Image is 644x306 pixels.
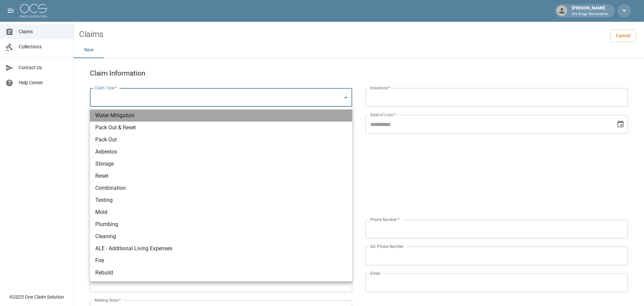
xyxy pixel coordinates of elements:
[90,243,352,255] li: ALE - Additional Living Expenses
[90,218,352,230] li: Plumbing
[90,206,352,218] li: Mold
[90,110,352,122] li: Water Mitigation
[90,158,352,170] li: Storage
[90,194,352,206] li: Testing
[90,134,352,146] li: Pack Out
[90,146,352,158] li: Asbestos
[90,170,352,182] li: Reset
[90,255,352,267] li: Fire
[90,267,352,279] li: Rebuild
[90,122,352,134] li: Pack Out & Reset
[90,182,352,194] li: Combination
[90,230,352,243] li: Cleaning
